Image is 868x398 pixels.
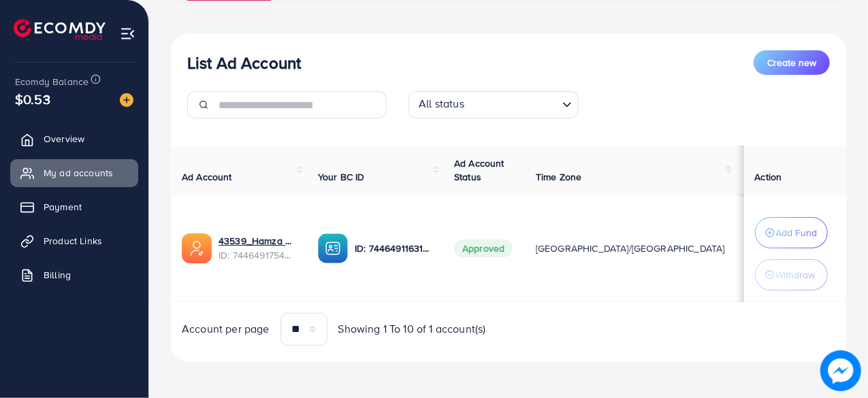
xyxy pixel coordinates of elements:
[44,132,84,146] span: Overview
[776,225,818,241] p: Add Fund
[416,93,467,115] span: All status
[219,234,296,248] a: 43539_Hamza Store_1733771482570
[408,91,579,118] div: Search for option
[767,56,816,69] span: Create new
[776,267,816,283] p: Withdraw
[10,159,138,186] a: My ad accounts
[44,268,71,282] span: Billing
[120,93,133,107] img: image
[454,239,513,257] span: Approved
[755,217,828,248] button: Add Fund
[10,261,138,288] a: Billing
[355,240,432,256] p: ID: 7446491163131101201
[10,125,138,152] a: Overview
[318,233,348,263] img: ic-ba-acc.ded83a64.svg
[120,26,135,42] img: menu
[15,75,89,88] span: Ecomdy Balance
[219,234,296,262] div: <span class='underline'>43539_Hamza Store_1733771482570</span></br>7446491754888790032
[318,170,365,184] span: Your BC ID
[182,321,270,337] span: Account per page
[536,170,581,184] span: Time Zone
[182,233,212,263] img: ic-ads-acc.e4c84228.svg
[338,321,486,337] span: Showing 1 To 10 of 1 account(s)
[755,259,828,291] button: Withdraw
[44,200,82,214] span: Payment
[820,350,861,391] img: image
[44,234,102,248] span: Product Links
[14,19,106,40] img: logo
[182,170,232,184] span: Ad Account
[10,227,138,254] a: Product Links
[754,50,830,75] button: Create new
[10,193,138,220] a: Payment
[454,156,504,184] span: Ad Account Status
[15,89,50,109] span: $0.53
[44,166,113,180] span: My ad accounts
[755,170,782,184] span: Action
[536,242,725,255] span: [GEOGRAPHIC_DATA]/[GEOGRAPHIC_DATA]
[187,53,301,73] h3: List Ad Account
[219,248,296,262] span: ID: 7446491754888790032
[468,94,557,115] input: Search for option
